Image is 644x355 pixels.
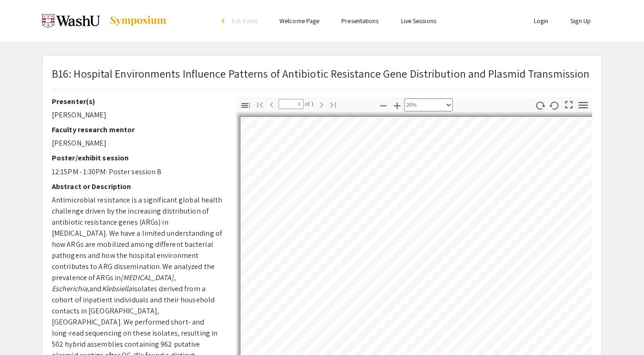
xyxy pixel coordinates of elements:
[547,98,563,112] button: Rotate Counterclockwise
[279,99,303,109] input: Page
[222,18,227,24] div: arrow_back_ios
[570,17,591,25] a: Sign Up
[404,98,452,111] select: Zoom
[238,98,254,112] button: Toggle Sidebar
[252,98,268,111] button: Go to First Page
[52,273,176,294] em: [MEDICAL_DATA], Escherichia,
[89,284,101,294] span: and
[52,166,223,177] p: 12:15PM - 1:30PM: Poster session B
[52,110,223,121] p: [PERSON_NAME]
[264,98,279,111] button: Previous Page
[7,313,39,348] iframe: Chat
[341,17,378,25] a: Presentations
[389,98,405,112] button: Zoom In
[314,98,329,111] button: Next Page
[52,195,223,282] span: Antimicrobial resistance is a significant global health challenge driven by the increasing distri...
[52,153,223,162] h2: Poster/exhibit session
[561,97,577,110] button: Switch to Presentation Mode
[375,98,391,112] button: Zoom Out
[52,125,223,134] h2: Faculty research mentor
[52,182,223,191] h2: Abstract or Description
[102,284,132,294] em: Klebsiella
[325,98,341,111] button: Go to Last Page
[52,97,223,106] h2: Presenter(s)
[303,99,314,109] span: of 1
[534,17,549,25] a: Login
[279,17,319,25] a: Welcome Page
[109,15,167,26] img: Symposium by ForagerOne
[52,65,589,82] p: B16: Hospital Environments Influence Patterns of Antibiotic Resistance Gene Distribution and Plas...
[232,17,257,25] span: Exit Event
[401,17,436,25] a: Live Sessions
[576,98,591,112] button: Tools
[42,9,100,32] img: Spring 2025 Undergraduate Research Symposium
[533,98,548,112] button: Rotate Clockwise
[52,138,223,149] p: [PERSON_NAME]
[42,9,167,32] a: Spring 2025 Undergraduate Research Symposium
